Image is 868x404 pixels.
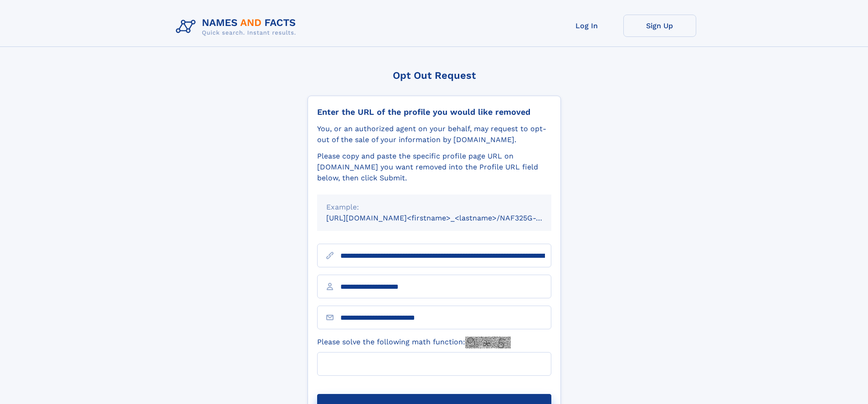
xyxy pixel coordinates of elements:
a: Log In [550,15,623,37]
div: Please copy and paste the specific profile page URL on [DOMAIN_NAME] you want removed into the Pr... [317,151,551,184]
a: Sign Up [623,15,696,37]
div: You, or an authorized agent on your behalf, may request to opt-out of the sale of your informatio... [317,123,551,145]
div: Opt Out Request [308,70,561,81]
label: Please solve the following math function: [317,337,511,348]
img: Logo Names and Facts [172,15,303,39]
div: Enter the URL of the profile you would like removed [317,107,551,117]
div: Example: [326,202,542,213]
small: [URL][DOMAIN_NAME]<firstname>_<lastname>/NAF325G-xxxxxxxx [326,214,569,222]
